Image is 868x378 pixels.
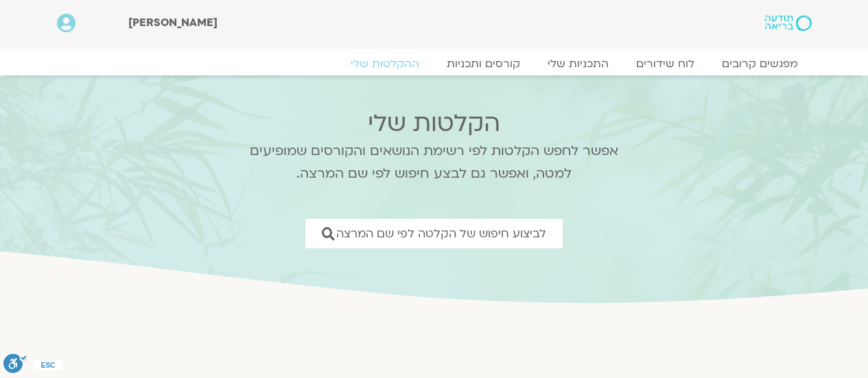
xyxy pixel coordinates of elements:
[534,57,622,71] a: התכניות שלי
[336,227,546,240] span: לביצוע חיפוש של הקלטה לפי שם המרצה
[128,15,218,30] span: [PERSON_NAME]
[232,110,637,137] h2: הקלטות שלי
[708,57,812,71] a: מפגשים קרובים
[337,57,433,71] a: ההקלטות שלי
[232,140,637,185] p: אפשר לחפש הקלטות לפי רשימת הנושאים והקורסים שמופיעים למטה, ואפשר גם לבצע חיפוש לפי שם המרצה.
[57,57,812,71] nav: Menu
[305,219,563,248] a: לביצוע חיפוש של הקלטה לפי שם המרצה
[433,57,534,71] a: קורסים ותכניות
[622,57,708,71] a: לוח שידורים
